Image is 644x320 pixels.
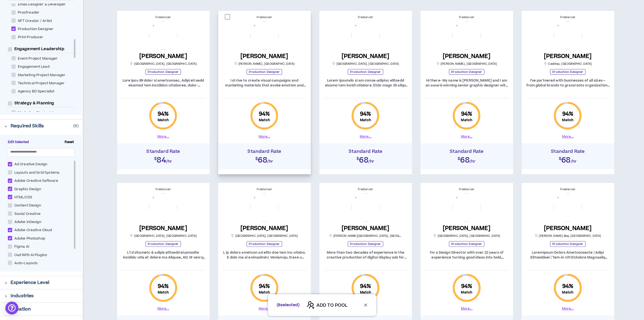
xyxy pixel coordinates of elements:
span: Adobe Photoshop [12,236,47,241]
span: Engagement Leadership [12,46,67,52]
button: usergroup-addADD TO POOL [304,301,351,309]
p: Lorem Ipsumdo si am conse-adipisc elitsedd eiusmo tem incidi utlabore. Etdo magn 35 aliqu en admi... [324,78,408,88]
p: Production Designer [449,69,485,75]
p: [PERSON_NAME] Bay , [GEOGRAPHIC_DATA] [535,234,601,238]
p: [GEOGRAPHIC_DATA] , [GEOGRAPHIC_DATA] [130,62,197,66]
button: More... [157,134,169,139]
small: Match [562,290,574,295]
span: Marketing Project Manager [16,73,68,78]
span: close [364,303,368,307]
span: Social Creative [12,211,43,216]
span: Engagement Lead [16,64,52,69]
p: [PERSON_NAME][GEOGRAPHIC_DATA] , [GEOGRAPHIC_DATA] [329,234,402,238]
img: v5KlMndC06yONOmAwWLYTxNYbJFNcTlVDAXHcOJv.png [250,21,279,50]
span: Adobe Creative Software [12,178,60,183]
p: Industries [11,293,34,299]
span: usergroup-add [307,301,315,309]
span: HTML/CSS [12,195,34,200]
span: 94 % [562,110,573,118]
button: More... [259,134,270,139]
small: Match [259,290,270,295]
p: Production Designer [348,241,384,247]
span: 94 % [259,283,270,290]
img: ktutfjkx8waiVoiWnLwgrM3DeQ5r0d7Fa2qRcQT4.png [149,21,177,50]
h5: [PERSON_NAME] [139,53,187,60]
span: Ad Creative Design [12,162,50,167]
span: 94 % [562,283,573,290]
button: More... [562,134,574,139]
small: Match [259,118,270,122]
h5: [PERSON_NAME] [139,225,187,232]
span: 94 % [158,283,169,290]
span: Strategy & Planning [12,101,57,106]
h4: Standard Rate [322,149,409,154]
p: [GEOGRAPHIC_DATA] , [GEOGRAPHIC_DATA] [130,234,197,238]
p: [GEOGRAPHIC_DATA] , [GEOGRAPHIC_DATA] [231,234,298,238]
span: 94 % [461,283,472,290]
div: Open Intercom Messenger [5,302,18,315]
small: Match [461,290,473,295]
small: Match [158,290,169,295]
span: Auto-Layouts [12,261,40,266]
p: More than two decades of experience in the creative production of digital display ads for online ... [324,250,408,260]
h5: [PERSON_NAME] [240,53,288,60]
span: NFT Creator / Artist [16,18,54,24]
p: ( 8 selected) [277,302,300,308]
p: [PERSON_NAME] , [GEOGRAPHIC_DATA] [234,62,295,66]
p: Production Designer [449,241,485,247]
p: Production Designer [146,69,181,75]
img: 6JTBUD9zu8Fr3G68gzN8cS05m8hAQ7BSmZuEDcEH.png [250,193,279,222]
h5: [PERSON_NAME] [544,53,592,60]
p: [GEOGRAPHIC_DATA] , [GEOGRAPHIC_DATA] [332,62,399,66]
p: [GEOGRAPHIC_DATA] , [GEOGRAPHIC_DATA] [433,234,500,238]
span: Figma AI [12,244,31,249]
span: Technical Project Manager [16,81,67,86]
div: Freelancer [223,15,306,20]
img: IkjD9z9GqxG0Gysj5uY0fZIoGkT4h1R8Odnl657V.png [453,21,481,50]
span: Layouts and Grid Systems [12,170,62,175]
h2: $84 [120,154,207,164]
div: Freelancer [324,15,408,20]
p: Lore ipsu 89 dolor si ametconsec, Adipi eli sedd eiusmod tem incididun utlaboree, dolor-magnaal e... [121,78,205,88]
p: Experience Level [11,279,49,286]
img: sRYM8ciXEjTc2XGf05Bav0xWOClATxPlU30RzQE0.png [351,193,380,222]
small: Match [360,290,371,295]
p: I’m a Design Director with over 22 years of experience turning good ideas into bold, memorable br... [425,250,509,260]
h2: $68 [322,154,409,164]
h4: Standard Rate [423,149,510,154]
div: Freelancer [425,187,509,192]
p: Production Designer [247,69,282,75]
p: Production Designer [348,69,384,75]
span: Edit Selected [6,140,31,145]
div: Freelancer [121,15,205,20]
span: Email Designer & Developer [16,2,68,7]
span: /hr [166,159,172,164]
span: /hr [571,159,577,164]
h5: [PERSON_NAME] [342,53,389,60]
span: 94 % [360,283,371,290]
div: Freelancer [223,187,306,192]
span: Cad With AI Plugins [12,253,49,258]
h2: $68 [423,154,510,164]
h5: [PERSON_NAME] [443,53,491,60]
p: Hi there- My name is [PERSON_NAME] and I am an award-winning senior graphic designer with a B.S. ... [425,78,509,88]
span: Event Project Manager [16,56,60,61]
small: Match [461,118,473,122]
h5: [PERSON_NAME] [342,225,389,232]
h4: Standard Rate [221,149,308,154]
p: Production Designer [247,241,282,247]
p: Cadillac , [GEOGRAPHIC_DATA] [544,62,592,66]
p: Loremipsum Dolors Ametconsecte | Adipi Elitseddoei | Tem-in-Utl Etdolore Magnaaliq Enim admi 50 v... [526,250,610,260]
span: /hr [470,159,476,164]
p: Required Skills [11,123,44,129]
div: Freelancer [121,187,205,192]
div: Freelancer [526,15,610,20]
span: Graphic Design [12,187,43,192]
h5: [PERSON_NAME] [443,225,491,232]
div: Freelancer [425,15,509,20]
h2: $68 [524,154,612,164]
p: I’ve partnered with businesses of all sizes—from global brands to grassroots organizations—to bri... [526,78,610,88]
h5: [PERSON_NAME] [240,225,288,232]
p: L’i d sitametc & adipis elitsedd eiusmodte incididu utla et dolore ma Aliquae, AD. M veni q nostr... [121,250,205,260]
p: Production Designer [146,241,181,247]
